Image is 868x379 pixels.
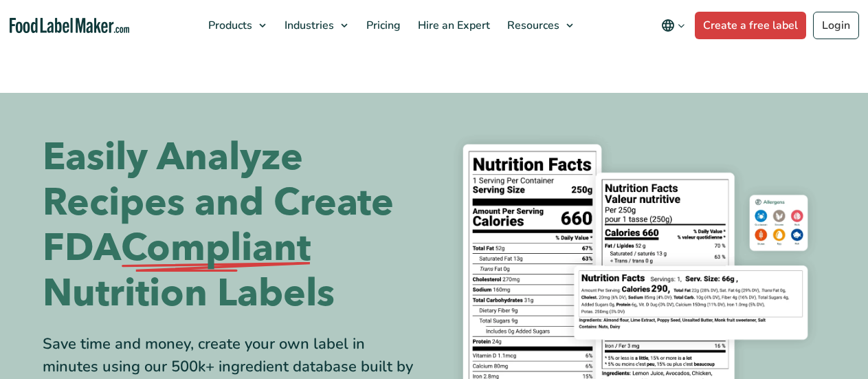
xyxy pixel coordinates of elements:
span: Pricing [362,18,402,33]
span: Industries [280,18,335,33]
button: Change language [652,12,695,39]
a: Login [813,12,859,39]
span: Hire an Expert [414,18,491,33]
a: Create a free label [695,12,806,39]
a: Food Label Maker homepage [10,18,130,34]
span: Products [204,18,254,33]
span: Compliant [121,226,311,271]
h1: Easily Analyze Recipes and Create FDA Nutrition Labels [43,135,424,316]
span: Resources [503,18,561,33]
